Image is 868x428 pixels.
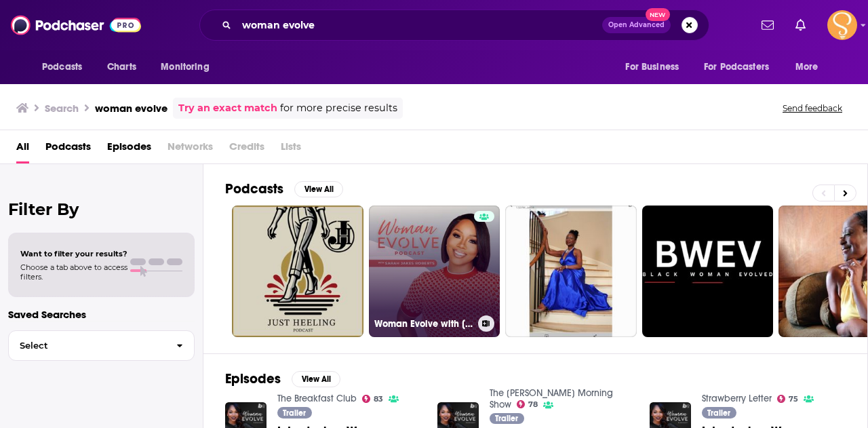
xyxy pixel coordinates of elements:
span: Podcasts [42,58,82,77]
a: EpisodesView All [225,370,340,387]
button: Send feedback [778,102,846,114]
img: User Profile [827,10,857,40]
span: Trailer [707,409,730,417]
h2: Filter By [8,199,195,219]
span: Select [9,341,165,350]
h2: Podcasts [225,180,283,197]
button: Show profile menu [827,10,857,40]
span: Lists [281,136,301,163]
h3: Search [45,102,79,115]
a: PodcastsView All [225,180,343,197]
a: Episodes [107,136,151,163]
div: Search podcasts, credits, & more... [199,9,709,41]
button: open menu [33,54,100,80]
span: Trailer [283,409,306,417]
span: 83 [374,396,383,402]
a: Strawberry Letter [702,393,772,404]
button: open menu [786,54,835,80]
h2: Episodes [225,370,281,387]
button: View All [294,181,343,197]
a: 78 [517,400,538,408]
a: Woman Evolve with [PERSON_NAME] [PERSON_NAME] [369,206,500,337]
span: Open Advanced [608,22,665,28]
span: Trailer [495,414,518,423]
button: View All [292,371,340,387]
span: 75 [789,396,798,402]
img: Podchaser - Follow, Share and Rate Podcasts [11,12,141,38]
span: Want to filter your results? [20,249,127,258]
span: For Business [625,58,679,77]
a: Podcasts [45,136,91,163]
span: Monitoring [161,58,209,77]
span: New [646,8,670,21]
a: The Steve Harvey Morning Show [490,387,613,410]
button: open menu [616,54,696,80]
a: All [16,136,29,163]
span: Credits [229,136,264,163]
h3: Woman Evolve with [PERSON_NAME] [PERSON_NAME] [374,318,473,330]
a: 83 [362,395,384,403]
a: 75 [777,395,799,403]
button: Select [8,330,195,361]
span: Logged in as RebeccaAtkinson [827,10,857,40]
button: open menu [695,54,789,80]
p: Saved Searches [8,308,195,321]
a: Charts [98,54,144,80]
span: 78 [528,402,538,408]
span: Networks [167,136,213,163]
span: Charts [107,58,136,77]
button: Open AdvancedNew [602,17,671,33]
a: The Breakfast Club [277,393,357,404]
h3: woman evolve [95,102,167,115]
span: For Podcasters [704,58,769,77]
span: for more precise results [280,100,397,116]
span: Choose a tab above to access filters. [20,262,127,281]
a: Show notifications dropdown [756,14,779,37]
input: Search podcasts, credits, & more... [237,14,602,36]
a: Try an exact match [178,100,277,116]
span: More [795,58,818,77]
button: open menu [151,54,226,80]
a: Show notifications dropdown [790,14,811,37]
